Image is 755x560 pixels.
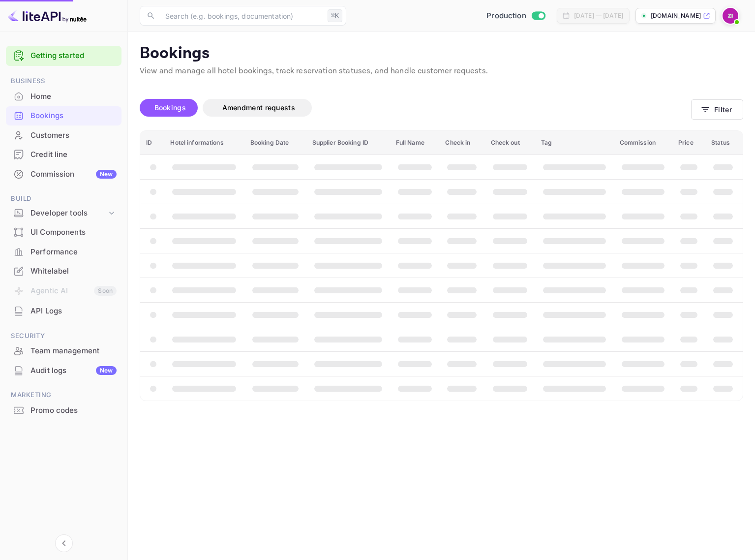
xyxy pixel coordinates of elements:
div: Promo codes [30,405,117,416]
div: Bookings [6,106,121,125]
div: Commission [30,169,117,180]
a: CommissionNew [6,165,121,183]
div: Bookings [30,110,117,122]
th: Check in [439,131,484,155]
div: UI Components [30,227,117,238]
div: API Logs [30,306,117,317]
a: Bookings [6,106,121,124]
div: UI Components [6,223,121,242]
span: Amendment requests [222,103,295,112]
p: View and manage all hotel bookings, track reservation statuses, and handle customer requests. [140,65,743,77]
div: CommissionNew [6,165,121,184]
span: Marketing [6,390,121,401]
th: Price [672,131,705,155]
div: API Logs [6,302,121,321]
th: Hotel informations [164,131,244,155]
div: Team management [6,342,121,361]
div: Getting started [6,46,121,66]
img: Zenvoya Inc [723,8,738,24]
div: Credit line [30,149,117,160]
input: Search (e.g. bookings, documentation) [159,6,324,26]
a: Audit logsNew [6,361,121,379]
div: Team management [30,345,117,357]
div: Home [30,91,117,102]
img: LiteAPI logo [8,8,87,24]
table: booking table [140,131,743,401]
div: Performance [6,243,121,262]
th: Status [705,131,743,155]
div: Switch to Sandbox mode [483,10,549,22]
span: Production [486,10,526,22]
div: account-settings tabs [140,99,691,117]
div: Audit logs [30,365,117,376]
button: Collapse navigation [55,534,73,552]
a: UI Components [6,223,121,241]
div: New [96,170,117,179]
th: Check out [485,131,535,155]
div: Customers [30,130,117,141]
th: Tag [535,131,614,155]
a: Credit line [6,145,121,163]
p: Bookings [140,44,743,63]
th: Full Name [390,131,440,155]
span: Bookings [154,103,186,112]
div: Audit logsNew [6,361,121,380]
div: Whitelabel [6,262,121,281]
div: Whitelabel [30,266,117,277]
div: Customers [6,126,121,145]
th: Booking Date [244,131,306,155]
div: New [96,366,117,375]
div: ⌘K [328,9,342,22]
button: Filter [691,99,743,120]
a: Getting started [30,50,117,62]
a: Whitelabel [6,262,121,280]
th: Commission [614,131,672,155]
a: Performance [6,243,121,261]
th: Supplier Booking ID [306,131,390,155]
span: Security [6,331,121,342]
a: Team management [6,342,121,360]
div: Credit line [6,145,121,164]
span: Business [6,76,121,87]
div: Performance [30,247,117,258]
div: Developer tools [30,208,107,219]
a: Promo codes [6,401,121,419]
th: ID [140,131,164,155]
a: API Logs [6,302,121,320]
div: Home [6,87,121,106]
a: Home [6,87,121,105]
a: Customers [6,126,121,144]
div: Developer tools [6,205,121,222]
p: [DOMAIN_NAME] [651,11,701,20]
div: [DATE] — [DATE] [574,11,623,20]
div: Promo codes [6,401,121,420]
span: Build [6,193,121,204]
